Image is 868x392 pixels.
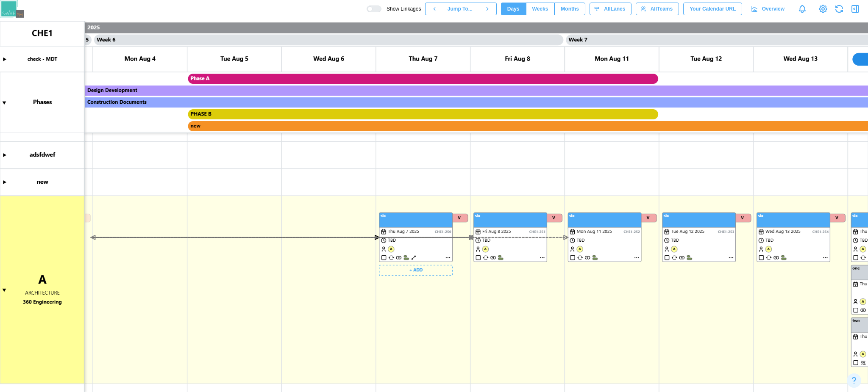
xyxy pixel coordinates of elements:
span: Overview [762,3,785,15]
span: Show Linkages [381,6,421,12]
a: Overview [746,3,791,15]
button: Weeks [526,3,555,15]
a: Notifications [795,2,810,16]
button: Months [554,3,585,15]
span: All Teams [651,3,673,15]
button: Days [501,3,526,15]
button: Open Drawer [849,3,861,15]
span: All Lanes [604,3,625,15]
span: Jump To... [448,3,473,15]
a: View Project [817,3,829,15]
button: Refresh Grid [833,3,845,15]
span: Days [507,3,520,15]
button: Jump To... [443,3,478,15]
span: Months [561,3,579,15]
button: AllTeams [636,3,679,15]
button: Your Calendar URL [683,3,742,15]
span: Your Calendar URL [690,3,736,15]
span: Weeks [532,3,548,15]
button: AllLanes [590,3,632,15]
